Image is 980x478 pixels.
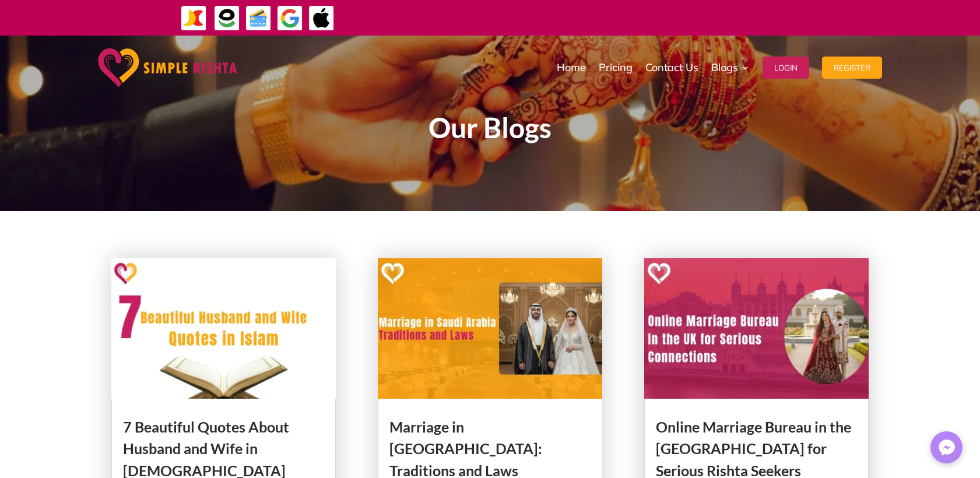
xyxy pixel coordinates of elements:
[822,57,882,79] button: Register
[592,7,617,27] strong: جاز کیش
[111,258,336,399] img: 7 Beautiful Quotes About Husband and Wife in Islam
[711,38,750,97] a: Blogs
[645,38,698,97] a: Contact Us
[935,436,958,459] img: Messenger
[181,5,207,31] img: JazzCash-icon
[378,258,603,399] img: Marriage in Saudi Arabia: Traditions and Laws
[644,258,869,399] img: Online Marriage Bureau in the UK for Serious Rishta Seekers
[822,38,882,97] a: Register
[277,5,303,31] img: GooglePay-icon
[599,38,633,97] a: Pricing
[175,114,805,147] h1: Our Blogs
[245,5,272,31] img: Credit Cards
[214,5,240,31] img: EasyPaisa-icon
[308,5,335,31] img: ApplePay-icon
[763,57,809,79] button: Login
[564,7,589,27] strong: ایزی پیسہ
[763,38,809,97] a: Login
[557,38,586,97] a: Home
[370,10,873,24] div: ایپ میں پیمنٹ صرف گوگل پے اور ایپل پے کے ذریعے ممکن ہے۔ ، یا کریڈٹ کارڈ کے ذریعے ویب سائٹ پر ہوگی۔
